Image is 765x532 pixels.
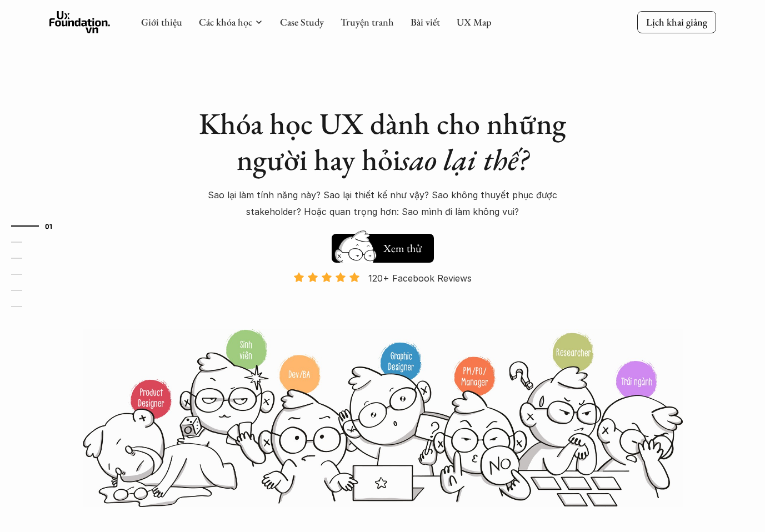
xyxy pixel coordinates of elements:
[411,16,440,28] a: Bài viết
[457,16,492,28] a: UX Map
[637,11,716,33] a: Lịch khai giảng
[368,270,472,287] p: 120+ Facebook Reviews
[646,16,707,28] p: Lịch khai giảng
[199,16,252,28] a: Các khóa học
[188,187,577,220] p: Sao lại làm tính năng này? Sao lại thiết kế như vậy? Sao không thuyết phục được stakeholder? Hoặc...
[382,240,423,256] h5: Xem thử
[401,140,528,179] em: sao lại thế?
[284,272,482,328] a: 120+ Facebook Reviews
[341,16,394,28] a: Truyện tranh
[280,16,324,28] a: Case Study
[188,106,577,178] h1: Khóa học UX dành cho những người hay hỏi
[141,16,182,28] a: Giới thiệu
[45,222,53,229] strong: 01
[332,228,434,263] a: Xem thử
[11,219,64,233] a: 01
